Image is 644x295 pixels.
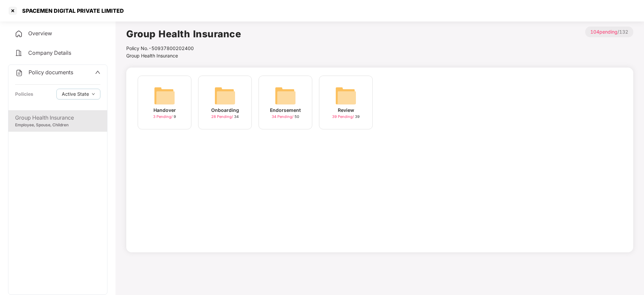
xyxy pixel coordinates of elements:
[153,107,176,114] div: Handover
[275,85,296,107] img: svg+xml;base64,PHN2ZyB4bWxucz0iaHR0cDovL3d3dy53My5vcmcvMjAwMC9zdmciIHdpZHRoPSI2NCIgaGVpZ2h0PSI2NC...
[211,107,239,114] div: Onboarding
[15,49,23,57] img: svg+xml;base64,PHN2ZyB4bWxucz0iaHR0cDovL3d3dy53My5vcmcvMjAwMC9zdmciIHdpZHRoPSIyNCIgaGVpZ2h0PSIyNC...
[153,114,176,120] div: 9
[126,27,241,41] h1: Group Health Insurance
[95,70,100,75] span: up
[335,85,357,107] img: svg+xml;base64,PHN2ZyB4bWxucz0iaHR0cDovL3d3dy53My5vcmcvMjAwMC9zdmciIHdpZHRoPSI2NCIgaGVpZ2h0PSI2NC...
[28,49,71,56] span: Company Details
[272,114,299,120] div: 50
[338,107,354,114] div: Review
[15,30,23,38] img: svg+xml;base64,PHN2ZyB4bWxucz0iaHR0cDovL3d3dy53My5vcmcvMjAwMC9zdmciIHdpZHRoPSIyNCIgaGVpZ2h0PSIyNC...
[28,30,52,37] span: Overview
[585,27,633,37] p: / 132
[590,29,617,35] span: 104 pending
[126,45,241,52] div: Policy No.- 50937800202400
[56,89,100,99] button: Active Statedown
[270,107,301,114] div: Endorsement
[332,114,360,120] div: 39
[18,7,124,14] div: SPACEMEN DIGITAL PRIVATE LIMITED
[332,114,355,119] span: 39 Pending /
[211,114,234,119] span: 28 Pending /
[15,114,100,122] div: Group Health Insurance
[272,114,294,119] span: 34 Pending /
[62,90,89,98] span: Active State
[15,122,100,128] div: Employee, Spouse, Children
[211,114,239,120] div: 34
[15,69,23,77] img: svg+xml;base64,PHN2ZyB4bWxucz0iaHR0cDovL3d3dy53My5vcmcvMjAwMC9zdmciIHdpZHRoPSIyNCIgaGVpZ2h0PSIyNC...
[15,90,33,98] div: Policies
[92,92,95,96] span: down
[153,114,174,119] span: 3 Pending /
[154,85,175,107] img: svg+xml;base64,PHN2ZyB4bWxucz0iaHR0cDovL3d3dy53My5vcmcvMjAwMC9zdmciIHdpZHRoPSI2NCIgaGVpZ2h0PSI2NC...
[214,85,236,107] img: svg+xml;base64,PHN2ZyB4bWxucz0iaHR0cDovL3d3dy53My5vcmcvMjAwMC9zdmciIHdpZHRoPSI2NCIgaGVpZ2h0PSI2NC...
[29,69,73,76] span: Policy documents
[126,53,178,58] span: Group Health Insurance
